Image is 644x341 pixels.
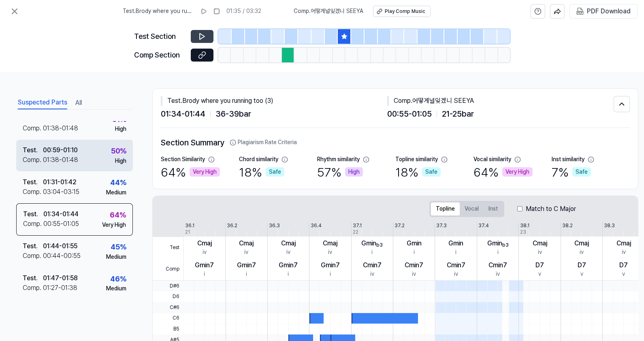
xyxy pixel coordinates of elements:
div: v [538,270,541,278]
div: 64 % [161,164,220,181]
div: 46 % [110,273,126,285]
div: Gmin7 [195,260,214,270]
span: 36 - 39 bar [215,107,251,120]
div: Test . Brody where you running too (3) [161,96,387,106]
div: 01:27 - 01:38 [43,283,77,293]
div: iv [370,270,374,278]
div: Comp . [23,283,43,293]
div: Gmin [361,239,383,248]
div: i [246,270,247,278]
div: Cmin7 [363,260,382,270]
div: 36.2 [227,222,237,229]
div: Comp . 어떻게널잊겠니 SEEYA [387,96,614,106]
div: 01:34 - 01:44 [43,209,79,219]
div: Cmaj [281,239,296,248]
div: 64 % [110,209,126,221]
div: Comp . [23,251,43,261]
div: iv [244,248,248,256]
div: PDF Download [587,6,631,17]
button: PDF Download [575,4,632,18]
div: High [345,167,363,177]
span: Comp [153,258,183,280]
div: 37.4 [478,222,489,229]
div: Test . [23,209,43,219]
div: D7 [578,260,586,270]
svg: help [534,7,542,15]
div: Cmaj [574,239,589,248]
div: 44 % [110,177,126,189]
div: Gmin [448,239,463,248]
div: 23 [520,229,526,236]
div: Topline similarity [395,156,438,164]
div: iv [454,270,458,278]
div: 01:38 - 01:48 [43,155,78,165]
div: Safe [266,167,284,177]
div: iv [496,270,500,278]
div: Test . [23,273,43,283]
div: Medium [106,285,126,293]
div: Safe [572,167,591,177]
div: i [330,270,331,278]
div: i [414,248,415,256]
div: 37.2 [395,222,405,229]
div: Medium [106,253,126,261]
div: 36.3 [269,222,280,229]
div: Test Section [134,31,186,43]
div: Cmaj [239,239,254,248]
sub: b3 [502,242,509,248]
button: Vocal [460,202,484,215]
div: 64 % [473,164,533,181]
div: 37.1 [353,222,362,229]
div: i [371,248,373,256]
div: 03:04 - 03:15 [43,187,79,197]
div: Comp . [23,187,43,197]
button: help [531,4,545,19]
div: 57 % [317,164,363,181]
h2: Section Summary [161,136,630,149]
div: Comp . [23,155,43,165]
div: iv [203,248,207,256]
div: Cmin7 [488,260,507,270]
button: All [75,96,82,109]
div: 38.3 [604,222,615,229]
div: iv [538,248,542,256]
img: share [554,8,561,15]
div: 18 % [395,164,441,181]
span: D6 [153,291,183,302]
div: 01:38 - 01:48 [43,124,78,133]
img: PDF Download [576,8,584,15]
div: Chord similarity [239,156,278,164]
div: Cmaj [197,239,212,248]
div: 45 % [111,241,126,253]
div: Cmin7 [447,260,465,270]
div: 36.1 [185,222,194,229]
div: i [204,270,205,278]
div: iv [580,248,584,256]
div: Very High [502,167,533,177]
div: Gmin7 [237,260,256,270]
span: Test . Brody where you running too (3) [123,7,194,15]
span: C6 [153,313,183,324]
label: Match to C Major [526,204,576,214]
span: 00:55 - 01:05 [387,107,432,120]
span: 21 - 25 bar [442,107,474,120]
div: 01:35 / 03:32 [226,7,261,15]
div: v [622,270,625,278]
div: iv [286,248,290,256]
button: Plagiarism Rate Criteria [230,139,297,147]
button: Play Comp Music [373,6,431,17]
span: Test [153,237,183,259]
div: Gmin7 [279,260,298,270]
div: Test . [23,145,43,155]
div: i [288,270,289,278]
div: Comp . [23,124,43,133]
div: Cmaj [533,239,547,248]
div: 36.4 [311,222,322,229]
div: High [115,125,126,133]
div: 01:31 - 01:42 [43,177,77,187]
div: Play Comp Music [385,8,425,15]
div: Cmin7 [405,260,423,270]
button: Suspected Parts [18,96,67,109]
div: Cmaj [616,239,631,248]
